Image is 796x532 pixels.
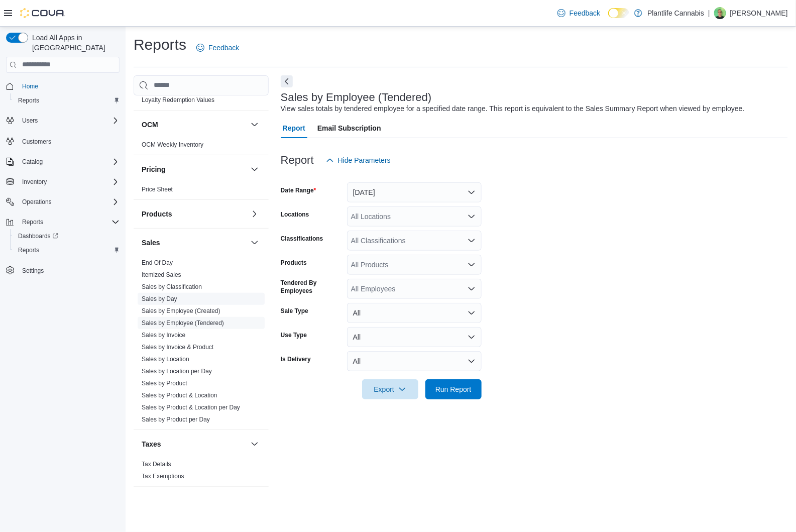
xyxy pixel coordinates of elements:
span: Sales by Classification [142,283,202,291]
div: Loyalty [134,82,269,110]
span: Reports [14,244,120,256]
label: Sale Type [281,307,308,315]
div: Bill Marsh [714,7,726,19]
button: Next [281,75,293,87]
span: Dashboards [18,232,58,240]
button: Inventory [18,176,51,188]
a: Sales by Invoice [142,332,185,339]
span: Sales by Employee (Created) [142,307,220,315]
a: Reports [14,94,43,107]
button: OCM [142,120,247,130]
h3: Products [142,209,172,219]
a: Tax Exemptions [142,473,184,480]
button: Open list of options [468,237,476,245]
span: Itemized Sales [142,271,181,279]
a: Sales by Product [142,380,187,387]
a: Sales by Product per Day [142,416,210,423]
a: Sales by Employee (Created) [142,307,220,314]
button: Reports [10,243,124,257]
button: Export [362,379,418,399]
span: Sales by Product & Location [142,391,217,399]
h3: Taxes [142,439,161,449]
span: Loyalty Redemption Values [142,96,214,104]
a: Settings [18,265,48,277]
a: Tax Details [142,461,171,468]
span: Sales by Employee (Tendered) [142,319,224,327]
button: Pricing [142,164,247,174]
a: Sales by Product & Location [142,392,217,399]
button: Operations [18,196,56,208]
a: Feedback [192,38,243,58]
span: Catalog [18,156,120,168]
button: Users [18,115,42,127]
span: Feedback [570,8,600,18]
span: Sales by Product per Day [142,415,210,423]
span: Users [18,115,120,127]
button: Reports [2,215,124,229]
span: Reports [22,218,43,226]
span: Hide Parameters [338,155,391,165]
a: End Of Day [142,259,173,266]
button: Sales [249,237,261,249]
button: Sales [142,238,247,248]
button: [DATE] [347,182,482,202]
button: Pricing [249,163,261,175]
h1: Reports [134,35,186,55]
span: Sales by Invoice & Product [142,343,213,351]
div: Pricing [134,183,269,199]
button: Inventory [2,175,124,189]
button: Taxes [142,439,247,449]
span: OCM Weekly Inventory [142,141,203,149]
button: All [347,303,482,323]
span: End Of Day [142,259,173,267]
span: Operations [22,198,52,206]
span: Settings [22,267,44,275]
input: Dark Mode [608,8,629,19]
button: Taxes [249,438,261,450]
button: Catalog [2,155,124,169]
span: Catalog [22,158,43,166]
div: View sales totals by tendered employee for a specified date range. This report is equivalent to t... [281,103,745,114]
button: Open list of options [468,212,476,221]
span: Home [22,82,38,90]
span: Sales by Invoice [142,331,185,339]
p: | [708,7,710,19]
a: Sales by Classification [142,283,202,290]
span: Run Report [435,384,472,394]
button: Customers [2,134,124,148]
div: OCM [134,139,269,155]
a: Dashboards [14,230,62,242]
span: Feedback [208,43,239,53]
button: Settings [2,263,124,278]
button: Operations [2,195,124,209]
span: Dashboards [14,230,120,242]
span: Settings [18,264,120,277]
nav: Complex example [6,75,120,304]
span: Price Sheet [142,185,173,193]
button: Open list of options [468,261,476,269]
span: Tax Exemptions [142,472,184,480]
a: Sales by Location [142,356,189,363]
label: Is Delivery [281,355,311,363]
h3: Sales by Employee (Tendered) [281,91,432,103]
a: Sales by Product & Location per Day [142,404,240,411]
button: All [347,327,482,347]
span: Operations [18,196,120,208]
label: Locations [281,210,309,219]
span: Reports [14,94,120,107]
button: Reports [10,93,124,108]
button: Catalog [18,156,47,168]
button: Run Report [425,379,482,399]
div: Taxes [134,458,269,486]
div: Sales [134,257,269,430]
span: Load All Apps in [GEOGRAPHIC_DATA] [28,33,120,53]
h3: Report [281,154,314,166]
span: Export [368,379,412,399]
a: Reports [14,244,43,256]
span: Sales by Product [142,379,187,387]
h3: Sales [142,238,160,248]
a: Feedback [553,3,604,23]
button: Reports [18,216,47,228]
a: Dashboards [10,229,124,243]
span: Sales by Location per Day [142,367,212,375]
